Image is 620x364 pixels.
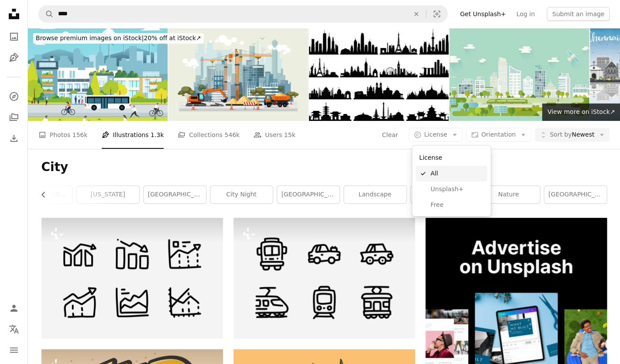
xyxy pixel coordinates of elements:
span: All [431,169,484,178]
span: License [424,131,447,138]
span: Unsplash+ [431,185,484,193]
div: License [416,149,487,166]
div: License [412,146,491,216]
button: License [409,128,462,142]
span: Free [431,200,484,209]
